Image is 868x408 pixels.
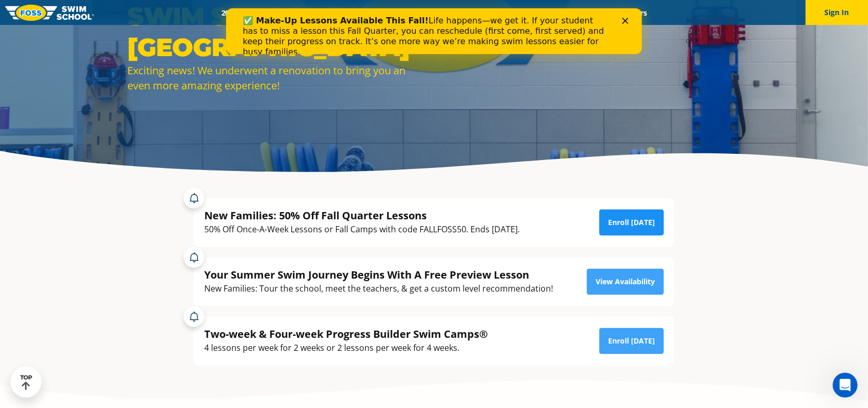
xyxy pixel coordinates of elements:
div: Exciting news! We underwent a renovation to bring you an even more amazing experience! [127,63,429,93]
a: Enroll [DATE] [599,328,664,354]
div: Your Summer Swim Journey Begins With A Free Preview Lesson [204,268,553,282]
div: Close [396,9,406,16]
div: 4 lessons per week for 2 weeks or 2 lessons per week for 4 weeks. [204,341,488,355]
div: Life happens—we get it. If your student has to miss a lesson this Fall Quarter, you can reschedul... [17,7,383,49]
div: New Families: 50% Off Fall Quarter Lessons [204,208,520,222]
a: Enroll [DATE] [599,209,664,235]
div: 50% Off Once-A-Week Lessons or Fall Camps with code FALLFOSS50. Ends [DATE]. [204,222,520,236]
b: ✅ Make-Up Lessons Available This Fall! [17,7,203,17]
a: Swim Like [PERSON_NAME] [470,8,580,18]
a: Swim Path® Program [321,8,412,18]
div: TOP [20,374,32,390]
a: 2025 Calendar [212,8,277,18]
a: About FOSS [412,8,470,18]
a: Careers [613,8,656,18]
div: Two-week & Four-week Progress Builder Swim Camps® [204,327,488,341]
div: New Families: Tour the school, meet the teachers, & get a custom level recommendation! [204,282,553,296]
img: FOSS Swim School Logo [5,5,94,21]
a: View Availability [587,269,664,295]
a: Schools [277,8,321,18]
a: Blog [580,8,613,18]
iframe: Intercom live chat [833,373,858,398]
iframe: Intercom live chat banner [226,8,642,54]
